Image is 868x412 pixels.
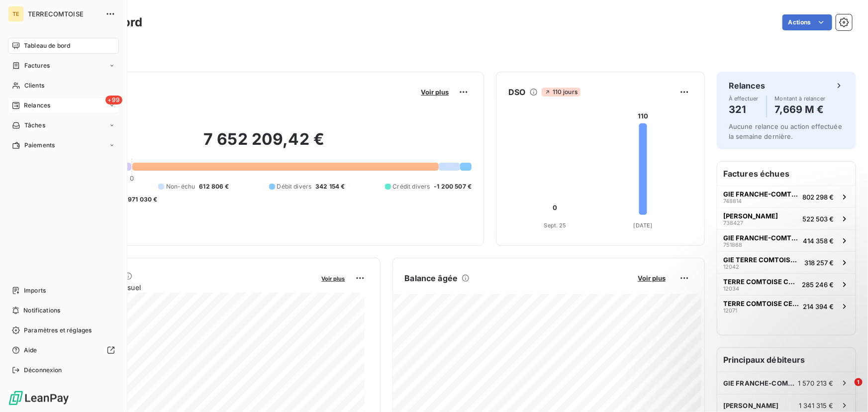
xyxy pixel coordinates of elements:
[8,342,119,358] a: Aide
[56,282,315,293] span: Chiffre d'affaires mensuel
[723,190,798,198] span: GIE FRANCHE-COMTE [PERSON_NAME]
[723,402,779,410] span: [PERSON_NAME]
[717,186,856,207] button: GIE FRANCHE-COMTE [PERSON_NAME]748814802 298 €
[717,273,856,295] button: TERRE COMTOISE CESSION UAB12034285 246 €
[775,96,826,102] span: Montant à relancer
[723,234,799,242] span: GIE FRANCHE-COMTE [PERSON_NAME]
[24,41,70,50] span: Tableau de bord
[277,182,312,191] span: Débit divers
[799,402,834,410] span: 1 341 315 €
[418,88,452,97] button: Voir plus
[782,14,832,30] button: Actions
[729,102,759,117] h4: 321
[393,182,430,191] span: Crédit divers
[24,101,50,110] span: Relances
[405,272,458,284] h6: Balance âgée
[638,274,666,282] span: Voir plus
[723,286,739,292] span: 12034
[24,286,46,295] span: Imports
[723,278,798,286] span: TERRE COMTOISE CESSION UAB
[717,162,856,186] h6: Factures échues
[723,212,778,220] span: [PERSON_NAME]
[24,346,37,355] span: Aide
[669,315,868,385] iframe: Intercom notifications message
[8,390,70,406] img: Logo LeanPay
[723,256,800,264] span: GIE TERRE COMTOISE CEREALES
[130,174,134,182] span: 0
[105,96,122,104] span: +99
[775,102,826,117] h4: 7,669 M €
[322,275,345,282] span: Voir plus
[199,182,229,191] span: 612 806 €
[717,207,856,229] button: [PERSON_NAME]738427522 503 €
[723,264,739,270] span: 12042
[717,251,856,273] button: GIE TERRE COMTOISE CEREALES12042318 257 €
[315,182,345,191] span: 342 154 €
[803,237,834,245] span: 414 358 €
[544,222,567,229] tspan: Sept. 25
[729,96,759,102] span: À effectuer
[8,6,24,22] div: TE
[24,326,92,335] span: Paramètres et réglages
[729,80,765,92] h6: Relances
[434,182,472,191] span: -1 200 507 €
[125,195,158,204] span: -971 030 €
[717,295,856,317] button: TERRE COMTOISE CESSION UAB12071214 394 €
[24,141,55,150] span: Paiements
[319,274,348,283] button: Voir plus
[723,300,799,308] span: TERRE COMTOISE CESSION UAB
[542,88,580,97] span: 110 jours
[421,88,449,96] span: Voir plus
[723,220,743,226] span: 738427
[723,308,737,313] span: 12071
[24,81,44,90] span: Clients
[24,366,62,375] span: Déconnexion
[634,222,653,229] tspan: [DATE]
[729,122,842,140] span: Aucune relance ou action effectuée la semaine dernière.
[56,129,472,159] h2: 7 652 209,42 €
[803,303,834,310] span: 214 394 €
[804,259,834,267] span: 318 257 €
[723,242,742,248] span: 751868
[717,229,856,251] button: GIE FRANCHE-COMTE [PERSON_NAME]751868414 358 €
[802,193,834,201] span: 802 298 €
[635,274,669,283] button: Voir plus
[166,182,195,191] span: Non-échu
[23,306,60,315] span: Notifications
[802,281,834,289] span: 285 246 €
[855,378,863,386] span: 1
[28,10,99,18] span: TERRECOMTOISE
[24,61,50,70] span: Factures
[834,378,858,402] iframe: Intercom live chat
[24,121,45,130] span: Tâches
[723,198,742,204] span: 748814
[802,215,834,223] span: 522 503 €
[508,86,525,98] h6: DSO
